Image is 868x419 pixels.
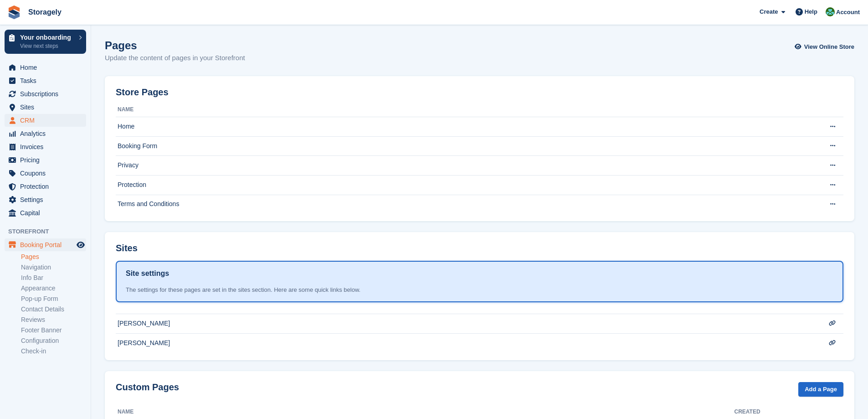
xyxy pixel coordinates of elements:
span: Help [805,7,817,16]
p: Update the content of pages in your Storefront [105,53,245,63]
span: Sites [20,101,75,114]
span: Analytics [20,127,75,140]
h2: Sites [116,243,138,253]
a: Pages [21,253,86,261]
a: Footer Banner [21,326,86,335]
span: Storefront [8,227,91,236]
a: Navigation [21,263,86,272]
a: Configuration [21,336,86,345]
a: menu [5,140,86,153]
td: [PERSON_NAME] [116,333,807,352]
a: menu [5,207,86,219]
a: menu [5,167,86,180]
span: Capital [20,207,75,219]
a: Add a Page [798,382,843,397]
span: CRM [20,114,75,127]
h1: Site settings [126,268,169,279]
a: menu [5,193,86,206]
div: The settings for these pages are set in the sites section. Here are some quick links below. [126,285,833,295]
span: Booking Portal [20,238,75,251]
a: Your onboarding View next steps [5,30,86,54]
span: Account [836,8,860,17]
a: View Online Store [797,39,854,54]
a: Preview store [75,239,86,250]
a: Storagely [25,5,65,20]
a: menu [5,180,86,193]
img: stora-icon-8386f47178a22dfd0bd8f6a31ec36ba5ce8667c1dd55bd0f319d3a0aa187defe.svg [7,5,21,19]
a: Reviews [21,316,86,324]
a: menu [5,88,86,100]
a: menu [5,127,86,140]
h2: Custom Pages [116,382,179,393]
td: Privacy [116,156,807,176]
a: menu [5,101,86,114]
a: Check-in [21,347,86,356]
td: Booking Form [116,136,807,156]
td: Protection [116,175,807,195]
p: Your onboarding [20,34,74,41]
h2: Store Pages [116,87,169,98]
td: Home [116,117,807,137]
a: menu [5,114,86,127]
span: Invoices [20,140,75,153]
span: View Online Store [804,42,854,52]
span: Create [760,7,778,16]
a: Pop-up Form [21,295,86,303]
span: Subscriptions [20,88,75,100]
a: menu [5,61,86,74]
p: View next steps [20,42,74,50]
span: Home [20,61,75,74]
span: Coupons [20,167,75,180]
h1: Pages [105,39,245,52]
a: menu [5,238,86,251]
span: Tasks [20,74,75,87]
td: Terms and Conditions [116,195,807,214]
span: Settings [20,193,75,206]
span: Pricing [20,154,75,166]
th: Name [116,103,807,117]
span: Protection [20,180,75,193]
img: Notifications [826,7,835,16]
a: Contact Details [21,305,86,314]
a: menu [5,154,86,166]
td: [PERSON_NAME] [116,314,807,334]
a: Appearance [21,284,86,293]
a: menu [5,74,86,87]
a: Info Bar [21,274,86,282]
